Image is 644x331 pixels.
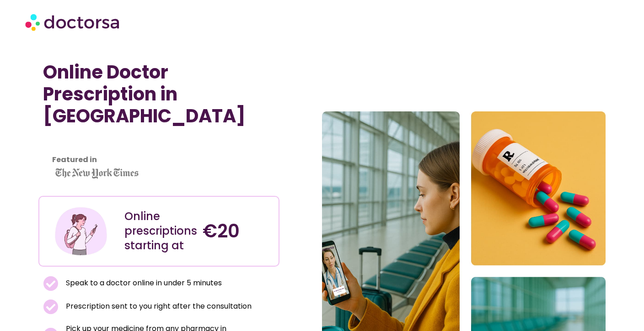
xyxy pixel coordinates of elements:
[43,136,180,147] iframe: Customer reviews powered by Trustpilot
[52,154,97,165] strong: Featured in
[203,220,272,242] h4: €20
[64,277,222,289] span: Speak to a doctor online in under 5 minutes
[124,209,193,253] div: Online prescriptions starting at
[54,204,109,259] img: Illustration depicting a young woman in a casual outfit, engaged with her smartphone. She has a p...
[43,147,275,158] iframe: Customer reviews powered by Trustpilot
[43,61,275,127] h1: Online Doctor Prescription in [GEOGRAPHIC_DATA]
[64,300,252,313] span: Prescription sent to you right after the consultation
